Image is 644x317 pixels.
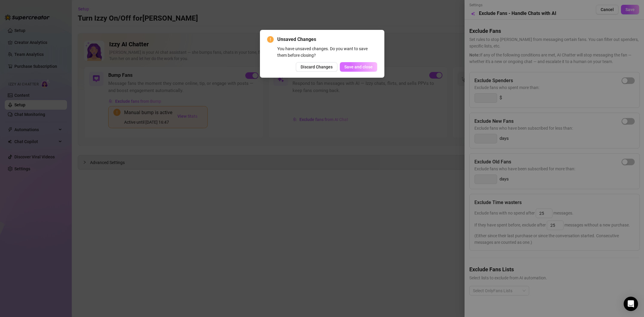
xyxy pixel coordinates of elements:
span: exclamation-circle [267,36,274,43]
div: Open Intercom Messenger [624,297,638,311]
span: Save and close [344,65,373,69]
button: Save and close [340,62,377,72]
button: Discard Changes [296,62,337,72]
span: Unsaved Changes [277,36,377,43]
span: Discard Changes [301,65,333,69]
div: You have unsaved changes. Do you want to save them before closing? [277,45,377,59]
